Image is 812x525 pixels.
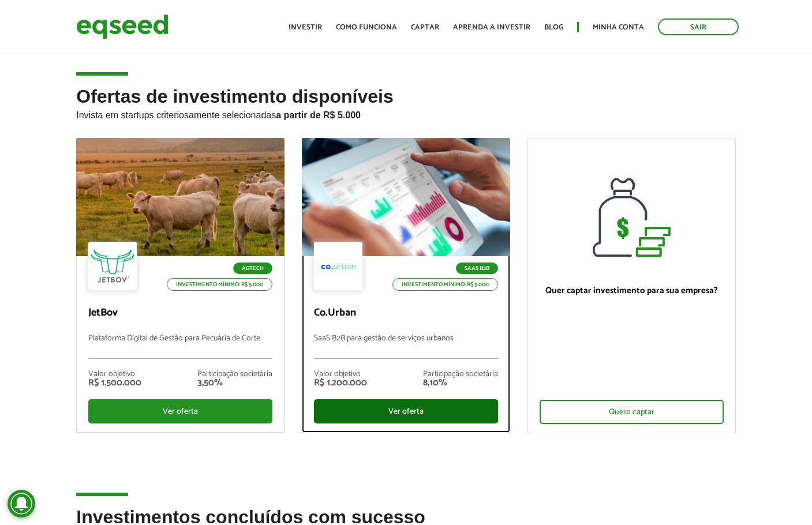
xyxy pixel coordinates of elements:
[392,278,498,291] p: Investimento mínimo: R$ 5.000
[658,18,739,35] a: Sair
[76,107,736,121] p: Invista em startups criteriosamente selecionadas
[540,400,724,424] div: Quero captar
[76,12,169,42] img: EqSeed
[88,334,272,359] p: Plataforma Digital de Gestão para Pecuária de Corte
[423,370,498,378] div: Participação societária
[233,262,272,274] p: Agtech
[76,87,736,138] h2: Ofertas de investimento disponíveis
[314,370,367,378] div: Valor objetivo
[456,262,498,274] p: SaaS B2B
[527,138,736,433] a: Quer captar investimento para sua empresa? Quero captar
[167,278,272,291] p: Investimento mínimo: R$ 5.000
[88,307,272,320] p: JetBov
[302,138,510,433] a: SaaS B2B Investimento mínimo: R$ 5.000 Co.Urban SaaS B2B para gestão de serviços urbanos Valor ob...
[289,24,322,31] a: Investir
[197,378,272,388] div: 3,50%
[423,378,498,388] div: 8,10%
[540,286,724,296] p: Quer captar investimento para sua empresa?
[314,334,498,359] p: SaaS B2B para gestão de serviços urbanos
[88,399,272,423] div: Ver oferta
[544,24,563,31] a: Blog
[197,370,272,378] div: Participação societária
[593,24,644,31] a: Minha conta
[88,378,141,388] div: R$ 1.500.000
[314,399,498,423] div: Ver oferta
[88,370,141,378] div: Valor objetivo
[336,24,397,31] a: Como funciona
[276,110,361,120] strong: a partir de R$ 5.000
[453,24,530,31] a: Aprenda a investir
[411,24,439,31] a: Captar
[314,378,367,388] div: R$ 1.200.000
[314,307,498,320] p: Co.Urban
[76,138,285,433] a: Agtech Investimento mínimo: R$ 5.000 JetBov Plataforma Digital de Gestão para Pecuária de Corte V...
